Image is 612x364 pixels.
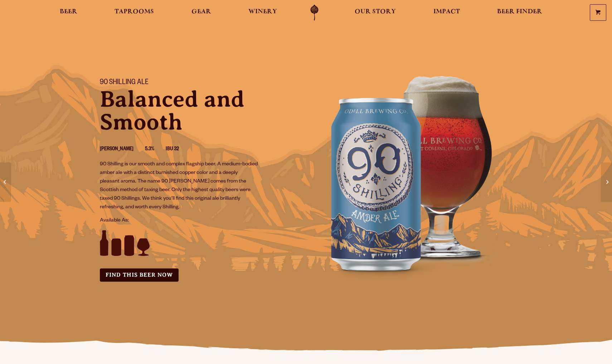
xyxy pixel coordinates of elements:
p: Available As: [100,217,297,225]
a: Beer [55,5,82,21]
li: IBU 32 [166,145,190,154]
li: [PERSON_NAME] [100,145,145,154]
span: Beer Finder [497,9,542,15]
a: Impact [429,5,465,21]
a: Taprooms [110,5,159,21]
a: Find this Beer Now [100,268,179,282]
span: Winery [248,9,277,15]
a: Beer Finder [492,5,547,21]
span: Taprooms [115,9,154,15]
a: Our Story [350,5,400,21]
span: Gear [191,9,211,15]
span: Beer [60,9,77,15]
a: Odell Home [301,5,328,21]
li: 5.3% [145,145,166,154]
p: Balanced and Smooth [100,88,297,134]
span: Impact [433,9,460,15]
a: Gear [187,5,216,21]
h1: 90 Shilling Ale [100,78,297,88]
p: 90 Shilling is our smooth and complex flagship beer. A medium-bodied amber ale with a distinct bu... [100,160,258,212]
a: Winery [244,5,282,21]
span: Our Story [355,9,396,15]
